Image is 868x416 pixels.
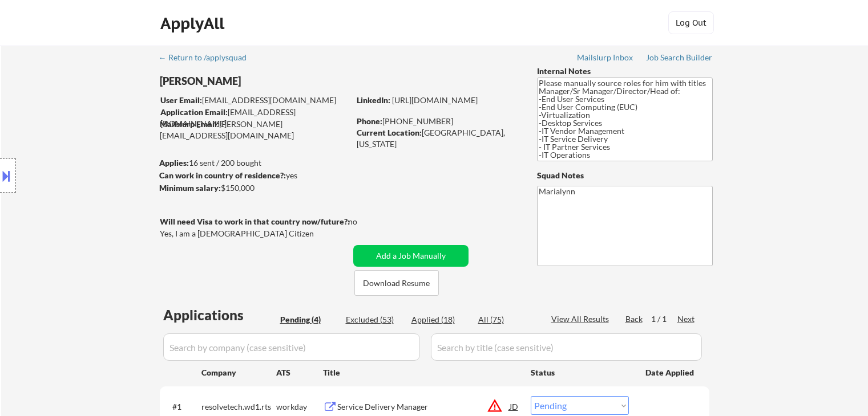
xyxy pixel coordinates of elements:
div: Pending (4) [280,314,337,325]
div: Title [323,367,520,378]
a: Job Search Builder [646,53,713,64]
div: $150,000 [159,182,349,194]
strong: Current Location: [357,128,422,137]
div: Excluded (53) [346,314,403,325]
button: Download Resume [354,270,439,296]
div: Job Search Builder [646,54,713,62]
div: Applications [163,308,276,322]
div: Internal Notes [537,66,713,77]
a: [URL][DOMAIN_NAME] [392,95,478,105]
div: All (75) [478,314,535,325]
div: View All Results [551,313,612,325]
div: no [348,216,381,227]
div: #1 [172,401,192,413]
div: [PERSON_NAME] [160,74,394,88]
input: Search by company (case sensitive) [163,333,420,361]
button: warning_amber [487,398,503,414]
div: Applied (18) [411,314,469,325]
button: Log Out [668,11,714,34]
div: Status [531,362,629,382]
div: workday [276,401,323,413]
div: Squad Notes [537,170,713,181]
div: resolvetech.wd1.rts [201,401,276,413]
a: Mailslurp Inbox [577,53,634,64]
input: Search by title (case sensitive) [431,333,702,361]
strong: Phone: [357,116,382,126]
div: [PERSON_NAME][EMAIL_ADDRESS][DOMAIN_NAME] [160,119,349,141]
div: ← Return to /applysquad [159,54,257,62]
div: Date Applied [645,367,696,378]
div: Company [201,367,276,378]
div: yes [159,170,346,181]
div: Back [625,313,644,325]
div: Next [677,313,696,325]
a: ← Return to /applysquad [159,53,257,64]
div: [GEOGRAPHIC_DATA], [US_STATE] [357,127,518,149]
div: Service Delivery Manager [337,401,510,413]
strong: Can work in country of residence?: [159,170,286,180]
div: [EMAIL_ADDRESS][DOMAIN_NAME] [160,95,349,106]
strong: Will need Visa to work in that country now/future?: [160,217,350,226]
div: ApplyAll [160,14,228,33]
div: [EMAIL_ADDRESS][DOMAIN_NAME] [160,107,349,129]
div: [PHONE_NUMBER] [357,116,518,127]
strong: LinkedIn: [357,95,390,105]
div: ATS [276,367,323,378]
div: Yes, I am a [DEMOGRAPHIC_DATA] Citizen [160,228,353,239]
div: 1 / 1 [651,313,677,325]
button: Add a Job Manually [353,245,469,267]
div: 16 sent / 200 bought [159,157,349,169]
div: Mailslurp Inbox [577,54,634,62]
